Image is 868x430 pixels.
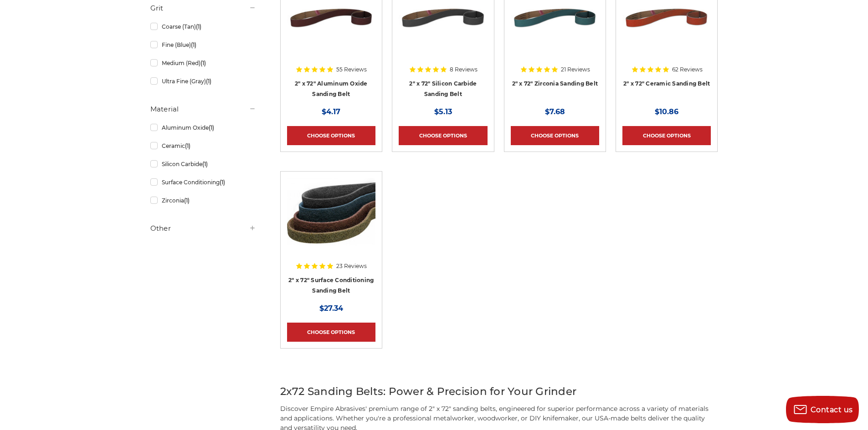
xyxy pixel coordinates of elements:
a: Choose Options [511,126,599,145]
span: Contact us [811,405,853,414]
span: (1) [196,23,201,30]
img: 2"x72" Surface Conditioning Sanding Belts [287,178,375,251]
span: $10.86 [655,107,678,116]
span: $27.34 [319,304,343,313]
a: Choose Options [622,126,711,145]
span: $5.13 [434,107,452,116]
h5: Material [150,104,256,115]
a: Choose Options [287,126,375,145]
button: Contact us [786,396,859,423]
a: Aluminum Oxide [150,120,256,136]
span: (1) [191,41,196,48]
a: Fine (Blue) [150,37,256,53]
a: Ceramic [150,138,256,154]
a: Choose Options [287,323,375,342]
a: 2"x72" Surface Conditioning Sanding Belts [287,178,375,294]
h2: 2x72 Sanding Belts: Power & Precision for Your Grinder [280,384,718,400]
h5: Grit [150,3,256,14]
a: Zirconia [150,192,256,208]
span: $7.68 [545,107,565,116]
span: (1) [200,60,206,66]
a: Choose Options [399,126,487,145]
span: $4.17 [322,107,340,116]
span: (1) [184,197,190,204]
span: (1) [209,124,214,131]
a: Surface Conditioning [150,174,256,190]
span: (1) [220,179,225,186]
h5: Other [150,223,256,234]
a: Coarse (Tan) [150,19,256,35]
a: Medium (Red) [150,55,256,71]
span: (1) [185,142,190,149]
a: Ultra Fine (Gray) [150,73,256,89]
a: Silicon Carbide [150,156,256,172]
span: (1) [202,161,208,167]
span: (1) [206,78,211,85]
